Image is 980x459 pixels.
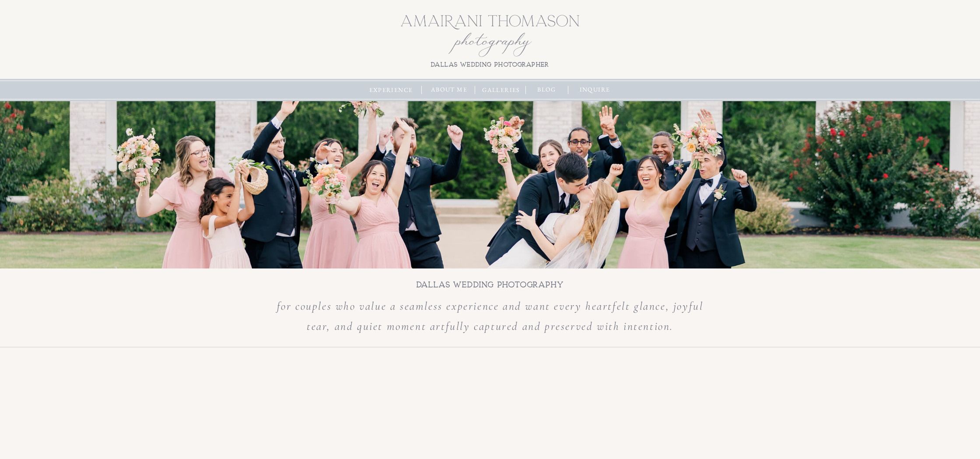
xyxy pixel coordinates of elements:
[367,85,415,95] a: experience
[533,85,560,95] a: blog
[269,296,711,342] h2: For couples who value a seamless experience and want every heartfelt glance, joyful tear, and qui...
[428,85,470,95] a: about me
[480,85,522,95] a: galleries
[431,61,549,68] b: dallas wedding photographer
[416,280,564,289] b: dallas wedding photography
[576,85,613,95] a: inquire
